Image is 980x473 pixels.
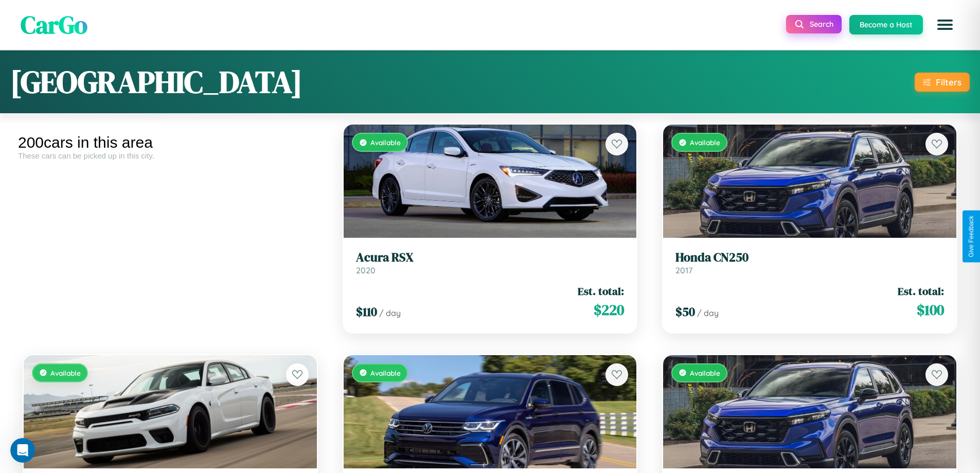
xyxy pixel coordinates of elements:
h3: Acura RSX [356,250,625,265]
div: 200 cars in this area [18,134,323,151]
span: $ 100 [917,300,944,320]
span: Available [690,138,720,147]
span: / day [697,308,719,318]
span: Available [370,369,401,377]
span: Est. total: [578,284,624,299]
span: $ 220 [594,300,624,320]
span: / day [379,308,401,318]
span: CarGo [21,8,87,42]
iframe: Intercom live chat [10,438,35,463]
button: Become a Host [849,15,923,34]
a: Acura RSX2020 [356,250,625,275]
button: Search [786,15,842,33]
span: Available [370,138,401,147]
span: $ 50 [675,303,695,320]
span: 2017 [675,265,692,275]
button: Open menu [931,10,959,39]
div: Give Feedback [968,216,975,257]
h3: Honda CN250 [675,250,944,265]
span: $ 110 [356,303,377,320]
span: Est. total: [898,284,944,299]
span: 2020 [356,265,376,275]
span: Available [690,369,720,377]
div: These cars can be picked up in this city. [18,151,323,160]
h1: [GEOGRAPHIC_DATA] [10,61,302,103]
button: Filters [915,73,970,92]
a: Honda CN2502017 [675,250,944,275]
span: Available [50,369,81,377]
div: Filters [936,77,961,87]
span: Search [810,20,833,29]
